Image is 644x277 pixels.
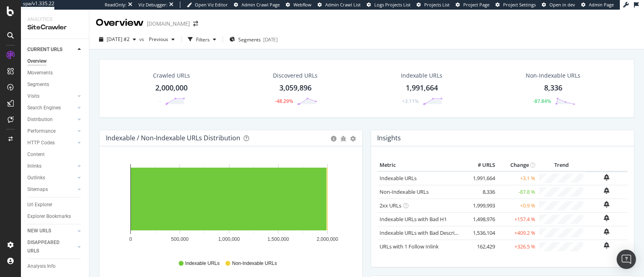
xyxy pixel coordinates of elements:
[497,159,537,171] th: Change
[27,262,83,271] a: Analysis Info
[238,36,261,43] span: Segments
[273,72,318,80] div: Discovered URLs
[263,36,278,43] div: [DATE]
[465,185,497,199] td: 8,336
[317,236,339,242] text: 2,000,000
[424,2,450,8] span: Projects List
[106,134,240,142] div: Indexable / Non-Indexable URLs Distribution
[185,260,219,267] span: Indexable URLs
[193,21,198,27] div: arrow-right-arrow-left
[331,136,336,142] div: circle-info
[406,83,438,93] div: 1,991,664
[268,236,289,242] text: 1,500,000
[27,227,51,235] div: NEW URLS
[27,150,45,159] div: Content
[107,36,130,43] span: 2025 Jun. 5th #2
[497,185,537,199] td: -87.8 %
[27,16,83,23] div: Analytics
[497,212,537,226] td: +157.4 %
[196,36,210,43] div: Filters
[465,240,497,253] td: 162,429
[544,83,562,93] div: 8,336
[159,98,161,105] div: -
[27,104,75,112] a: Search Engines
[27,92,39,101] div: Visits
[27,262,56,271] div: Analysis Info
[465,199,497,212] td: 1,999,993
[27,212,83,221] a: Explorer Bookmarks
[380,202,401,209] a: 2xx URLs
[503,2,536,8] span: Project Settings
[465,226,497,240] td: 1,536,104
[27,201,83,209] a: Url Explorer
[129,236,132,242] text: 0
[318,2,361,8] a: Admin Crawl List
[581,2,614,8] a: Admin Page
[195,2,228,8] span: Open Viz Editor
[377,133,401,144] h4: Insights
[27,212,71,221] div: Explorer Bookmarks
[589,2,614,8] span: Admin Page
[27,185,48,194] div: Sitemaps
[27,23,83,32] div: SiteCrawler
[27,80,49,89] div: Segments
[380,188,429,195] a: Non-Indexable URLs
[27,201,52,209] div: Url Explorer
[465,212,497,226] td: 1,498,976
[456,2,489,8] a: Project Page
[27,57,83,66] a: Overview
[604,174,609,181] div: bell-plus
[155,83,188,93] div: 2,000,000
[27,185,75,194] a: Sitemaps
[497,199,537,212] td: +0.9 %
[417,2,450,8] a: Projects List
[27,150,83,159] a: Content
[27,238,75,255] a: DISAPPEARED URLS
[27,115,53,124] div: Distribution
[27,115,75,124] a: Distribution
[465,159,497,171] th: # URLS
[463,2,489,8] span: Project Page
[27,174,75,182] a: Outlinks
[106,159,352,252] svg: A chart.
[27,162,75,170] a: Inlinks
[380,215,447,223] a: Indexable URLs with Bad H1
[27,174,45,182] div: Outlinks
[465,171,497,185] td: 1,991,664
[27,80,83,89] a: Segments
[234,2,280,8] a: Admin Crawl Page
[27,162,41,170] div: Inlinks
[27,227,75,235] a: NEW URLS
[325,2,361,8] span: Admin Crawl List
[604,215,609,221] div: bell-plus
[293,2,312,8] span: Webflow
[147,20,190,28] div: [DOMAIN_NAME]
[380,243,439,250] a: URLs with 1 Follow Inlink
[96,16,144,30] div: Overview
[27,127,56,135] div: Performance
[402,98,419,105] div: +3.11%
[218,236,240,242] text: 1,000,000
[27,238,68,255] div: DISAPPEARED URLS
[105,2,126,8] div: ReadOnly:
[380,174,417,182] a: Indexable URLs
[185,33,219,46] button: Filters
[537,159,585,171] th: Trend
[604,201,609,207] div: bell-plus
[138,2,167,8] div: Viz Debugger:
[604,242,609,248] div: bell-plus
[232,260,277,267] span: Non-Indexable URLs
[286,2,312,8] a: Webflow
[27,69,83,77] a: Movements
[279,83,312,93] div: 3,059,896
[27,45,75,54] a: CURRENT URLS
[139,36,146,43] span: vs
[378,159,465,171] th: Metric
[226,33,281,46] button: Segments[DATE]
[146,33,178,46] button: Previous
[187,2,228,8] a: Open Viz Editor
[27,92,75,101] a: Visits
[171,236,189,242] text: 500,000
[495,2,536,8] a: Project Settings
